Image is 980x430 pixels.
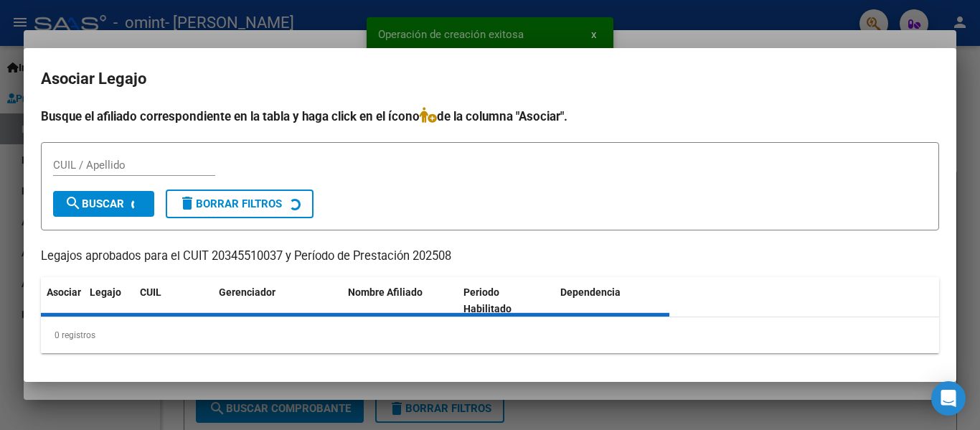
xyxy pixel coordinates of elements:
span: Borrar Filtros [179,197,282,210]
span: Asociar [47,286,81,298]
mat-icon: delete [179,195,196,212]
span: Nombre Afiliado [348,286,423,298]
h4: Busque el afiliado correspondiente en la tabla y haga click en el ícono de la columna "Asociar". [41,107,939,126]
datatable-header-cell: Dependencia [555,277,670,324]
datatable-header-cell: CUIL [134,277,213,324]
h2: Asociar Legajo [41,65,939,93]
span: Gerenciador [219,286,275,298]
span: Legajo [90,286,121,298]
span: CUIL [140,286,161,298]
div: 0 registros [41,317,939,353]
p: Legajos aprobados para el CUIT 20345510037 y Período de Prestación 202508 [41,248,939,266]
span: Periodo Habilitado [463,286,512,314]
button: Borrar Filtros [166,190,314,218]
span: Buscar [65,197,124,210]
button: Buscar [53,191,154,217]
datatable-header-cell: Periodo Habilitado [458,277,555,324]
mat-icon: search [65,195,82,212]
datatable-header-cell: Legajo [84,277,134,324]
div: Open Intercom Messenger [931,381,966,416]
datatable-header-cell: Nombre Afiliado [342,277,458,324]
span: Dependencia [560,286,621,298]
datatable-header-cell: Asociar [41,277,84,324]
datatable-header-cell: Gerenciador [213,277,342,324]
